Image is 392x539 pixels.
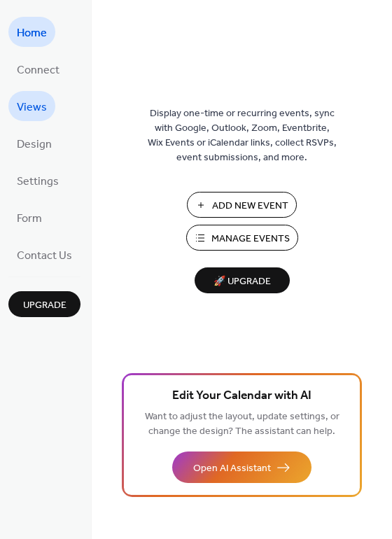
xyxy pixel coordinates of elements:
a: Contact Us [8,239,80,269]
a: Settings [8,165,67,195]
span: Form [17,208,42,230]
span: Open AI Assistant [193,461,271,476]
span: 🚀 Upgrade [203,272,281,291]
a: Form [8,202,50,232]
button: Open AI Assistant [172,451,311,483]
span: Want to adjust the layout, update settings, or change the design? The assistant can help. [145,407,339,441]
span: Home [17,22,47,44]
a: Design [8,128,60,158]
span: Settings [17,171,59,192]
span: Upgrade [23,298,66,313]
span: Display one-time or recurring events, sync with Google, Outlook, Zoom, Eventbrite, Wix Events or ... [148,106,337,165]
span: Contact Us [17,245,72,267]
a: Views [8,91,55,121]
span: Edit Your Calendar with AI [172,386,311,406]
button: 🚀 Upgrade [195,267,290,293]
a: Home [8,17,55,47]
span: Views [17,97,47,118]
span: Connect [17,59,59,81]
button: Upgrade [8,291,80,317]
button: Add New Event [187,192,297,218]
span: Add New Event [212,199,288,213]
button: Manage Events [186,225,298,251]
a: Connect [8,54,68,84]
span: Manage Events [211,232,290,246]
span: Design [17,134,52,155]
